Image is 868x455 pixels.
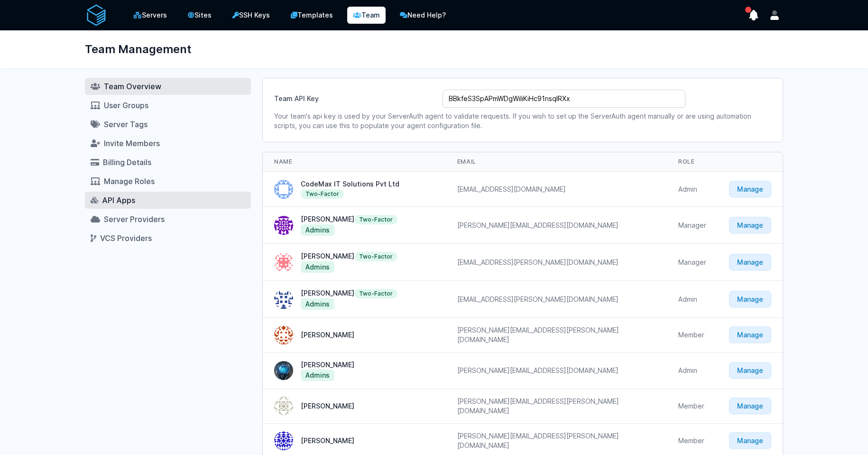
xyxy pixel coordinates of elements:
a: Manage [729,398,771,414]
a: Manage [729,326,771,343]
button: show notifications [745,7,762,24]
td: [PERSON_NAME][EMAIL_ADDRESS][PERSON_NAME][DOMAIN_NAME] [446,318,667,353]
a: VCS Providers [85,230,251,247]
img: Blanca Rebello [274,325,293,344]
div: [PERSON_NAME] [301,214,397,224]
span: VCS Providers [100,233,152,243]
div: [PERSON_NAME] [301,436,354,446]
span: Server Tags [104,120,148,129]
div: CodeMax IT Solutions Pvt Ltd [301,179,434,199]
h1: Team Management [85,38,192,61]
span: Two-Factor [354,252,397,261]
img: Roney Dsilva [274,216,293,235]
span: Billing Details [103,158,151,167]
a: SSH Keys [226,6,277,25]
a: Manage [729,181,771,197]
div: [PERSON_NAME] [301,251,397,261]
td: Member [667,318,718,353]
span: Two-Factor [301,189,344,199]
p: Your team's api key is used by your ServerAuth agent to validate requests. If you wish to set up ... [274,111,771,130]
span: Team Overview [104,82,161,91]
td: Admin [667,353,718,389]
a: Admins [301,370,334,381]
div: [PERSON_NAME] [301,401,354,411]
td: [EMAIL_ADDRESS][DOMAIN_NAME] [446,172,667,207]
td: [EMAIL_ADDRESS][PERSON_NAME][DOMAIN_NAME] [446,281,667,318]
a: Manage Roles [85,173,251,190]
th: Role [667,152,718,172]
a: Billing Details [85,154,251,171]
td: [PERSON_NAME][EMAIL_ADDRESS][DOMAIN_NAME] [446,353,667,389]
span: Two-Factor [354,215,397,224]
img: Samata Kandolkar [274,431,293,450]
a: Server Tags [85,116,251,133]
td: [PERSON_NAME][EMAIL_ADDRESS][PERSON_NAME][DOMAIN_NAME] [446,389,667,424]
a: Admins [301,224,334,236]
span: Two-Factor [354,289,397,298]
img: Mayur Virkar [274,361,293,380]
label: Team API Key [274,90,435,103]
a: Invite Members [85,135,251,152]
div: [PERSON_NAME] [301,360,354,370]
a: Sites [181,6,218,25]
a: Manage [729,254,771,270]
span: API Apps [102,195,135,205]
td: Manager [667,244,718,281]
a: Admins [301,261,334,273]
span: Manage Roles [104,176,155,186]
a: Admins [301,298,334,310]
a: Manage [729,217,771,233]
a: User Groups [85,97,251,114]
a: API Apps [85,192,251,209]
td: [EMAIL_ADDRESS][PERSON_NAME][DOMAIN_NAME] [446,244,667,281]
img: Ajay Pareek [274,290,293,309]
th: Email [446,152,667,172]
img: CodeMax IT Solutions Pvt Ltd [274,180,293,199]
a: Server Providers [85,211,251,228]
a: Templates [284,6,340,25]
a: Manage [729,362,771,379]
div: [PERSON_NAME] [301,330,354,340]
div: [PERSON_NAME] [301,288,397,298]
td: [PERSON_NAME][EMAIL_ADDRESS][DOMAIN_NAME] [446,207,667,244]
img: Karen Lobo [274,397,293,416]
button: User menu [766,7,783,24]
span: Server Providers [104,214,165,224]
a: Manage [729,432,771,449]
td: Admin [667,172,718,207]
td: Member [667,389,718,424]
td: Manager [667,207,718,244]
a: Servers [127,6,174,25]
a: Team Overview [85,78,251,95]
img: serverAuth logo [85,4,108,27]
span: User Groups [104,101,148,110]
th: Name [263,152,446,172]
a: Need Help? [393,6,452,25]
span: Invite Members [104,139,160,148]
span: has unread notifications [745,7,751,13]
a: Manage [729,291,771,307]
td: Admin [667,281,718,318]
img: Rahul Raikar [274,253,293,272]
a: Team [347,7,386,24]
